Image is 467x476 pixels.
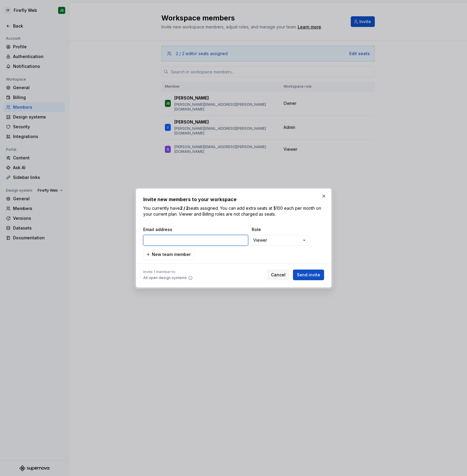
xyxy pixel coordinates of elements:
span: Cancel [271,272,286,278]
span: New team member [152,251,191,257]
button: New team member [143,249,195,260]
span: Send invite [297,272,320,278]
p: You currently have seats assigned. You can add extra seats at $100 each per month on your current... [143,205,324,217]
span: Invite 1 member to: [143,270,193,274]
button: Send invite [293,270,324,280]
span: All open design systems [143,275,187,280]
h2: Invite new members to your workspace [143,196,324,203]
span: Email address [143,227,249,233]
span: Role [252,227,311,233]
button: Cancel [267,270,289,280]
b: 2 / 2 [180,206,189,211]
